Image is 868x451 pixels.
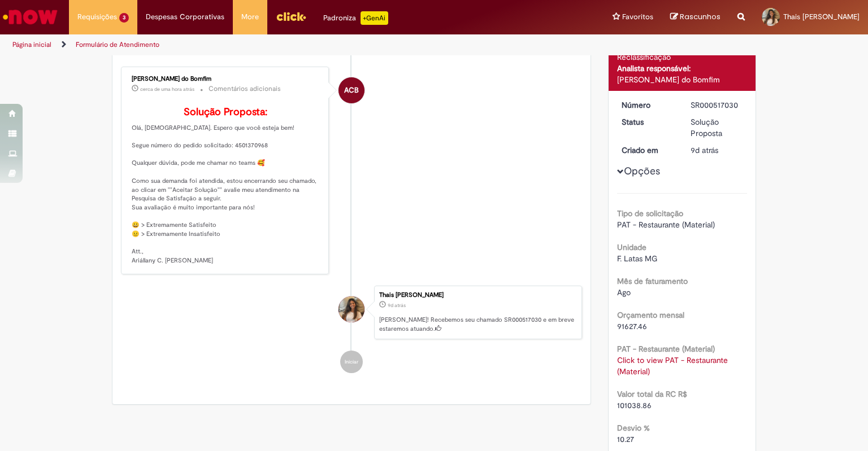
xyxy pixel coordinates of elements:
a: Formulário de Atendimento [76,40,159,49]
b: PAT - Restaurante (Material) [617,344,715,354]
div: Solução Proposta [691,116,743,139]
span: More [241,11,259,23]
span: Despesas Corporativas [146,11,224,23]
p: Olá, [DEMOGRAPHIC_DATA]. Espero que você esteja bem! Segue número do pedido solicitado: 450137096... [132,107,320,265]
div: Thais [PERSON_NAME] [379,292,576,299]
span: 9d atrás [691,145,718,155]
span: cerca de uma hora atrás [140,86,194,93]
small: Comentários adicionais [209,84,281,94]
time: 19/08/2025 09:48:45 [388,302,406,309]
div: Padroniza [323,11,388,25]
span: 10.27 [617,434,634,444]
span: PAT - Restaurante (Material) [617,220,715,230]
b: Solução Proposta: [184,106,267,119]
b: Valor total da RC R$ [617,389,687,399]
b: Mês de faturamento [617,276,688,286]
div: [PERSON_NAME] do Bomfim [132,76,320,82]
span: Requisições [77,11,117,23]
dt: Número [613,99,683,111]
b: Desvio % [617,423,650,433]
span: Thais [PERSON_NAME] [783,12,860,21]
div: SR000517030 [691,99,743,111]
span: ACB [344,77,359,104]
p: [PERSON_NAME]! Recebemos seu chamado SR000517030 e em breve estaremos atuando. [379,316,576,333]
time: 19/08/2025 09:48:45 [691,145,718,155]
ul: Histórico de tíquete [121,55,582,385]
li: Thais Larissa Palma Soares [121,286,582,340]
span: 9d atrás [388,302,406,309]
span: Ago [617,287,631,297]
a: Página inicial [12,40,51,49]
div: Analista responsável: [617,63,748,74]
div: Ariallany Christyne Bernardo Do Bomfim [338,77,364,103]
span: 3 [119,13,129,23]
div: [PERSON_NAME] do Bomfim [617,74,748,85]
img: click_logo_yellow_360x200.png [276,8,306,25]
dt: Criado em [613,145,683,156]
div: 19/08/2025 09:48:45 [691,145,743,156]
b: Tipo de solicitação [617,208,683,218]
time: 27/08/2025 14:46:20 [140,86,194,93]
span: Favoritos [622,11,653,23]
span: 91627.46 [617,321,647,331]
div: Thais Larissa Palma Soares [338,296,364,322]
a: Rascunhos [670,12,721,23]
dt: Status [613,116,683,128]
a: Click to view PAT - Restaurante (Material) [617,355,728,376]
span: F. Latas MG [617,253,657,264]
img: ServiceNow [1,6,59,28]
span: Rascunhos [680,11,721,22]
span: 101038.86 [617,400,652,410]
p: +GenAi [361,11,388,25]
b: Orçamento mensal [617,310,684,320]
b: Unidade [617,242,646,252]
ul: Trilhas de página [8,34,570,55]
